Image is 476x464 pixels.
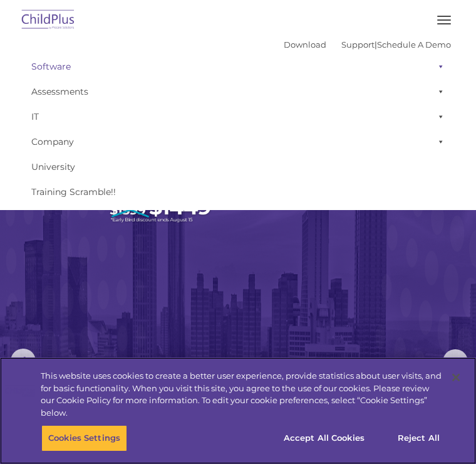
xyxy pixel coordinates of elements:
[25,154,451,179] a: University
[380,425,458,451] button: Reject All
[25,179,451,204] a: Training Scramble!!
[205,124,259,134] span: Phone number
[41,370,442,419] div: This website uses cookies to create a better user experience, provide statistics about user visit...
[284,40,326,50] a: Download
[25,104,451,129] a: IT
[377,40,451,50] a: Schedule A Demo
[442,364,470,391] button: Close
[41,425,127,451] button: Cookies Settings
[25,79,451,104] a: Assessments
[284,40,451,50] font: |
[25,129,451,154] a: Company
[277,425,371,451] button: Accept All Cookies
[341,40,375,50] a: Support
[25,54,451,79] a: Software
[19,6,78,35] img: ChildPlus by Procare Solutions
[205,73,244,82] span: Last name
